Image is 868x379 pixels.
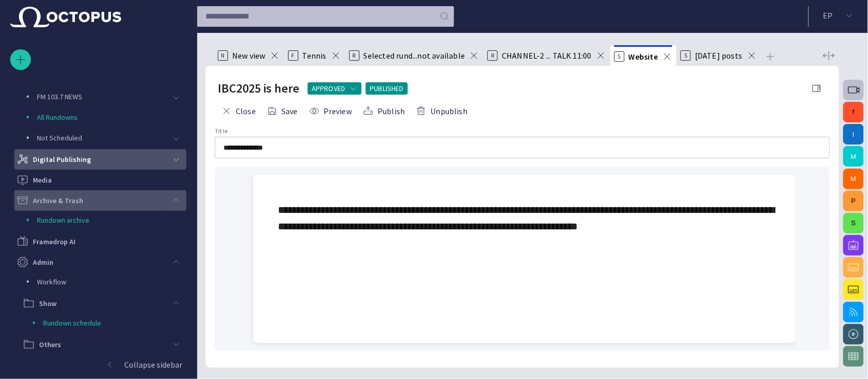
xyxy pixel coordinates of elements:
[306,102,355,120] button: Preview
[349,50,360,61] p: R
[215,127,228,136] label: Title
[614,51,625,62] p: S
[843,213,864,233] button: S
[610,45,676,66] div: SWebsite
[681,50,691,61] p: S
[218,80,299,97] h2: IBC2025 is here
[284,45,345,66] div: FTennis
[823,9,833,22] p: E P
[502,50,592,61] span: CHANNEL-2 ... TALK 11:00
[33,195,83,206] p: Archive & Trash
[218,102,259,120] button: Close
[10,170,186,190] div: Media
[39,339,61,350] p: Others
[33,257,53,267] p: Admin
[16,273,186,293] div: Workflow
[843,124,864,145] button: I
[37,92,166,102] p: FM 103.7 NEWS
[487,50,498,61] p: R
[370,83,404,94] span: PUBLISHED
[312,83,345,94] span: APPROVED
[303,50,327,61] span: Tennis
[288,50,298,61] p: F
[345,45,484,66] div: RSelected rund...not available
[33,237,76,247] p: Framedrop AI
[412,102,471,120] button: Unpublish
[629,51,658,62] span: Website
[23,314,186,334] div: Rundown schedule
[483,45,610,66] div: RCHANNEL-2 ... TALK 11:00
[37,133,166,143] p: Not Scheduled
[37,277,186,287] p: Workflow
[37,215,186,225] p: Rundown archive
[843,191,864,211] button: P
[364,50,465,61] span: Selected rund...not available
[124,358,182,371] p: Collapse sidebar
[33,154,91,165] p: Digital Publishing
[815,6,862,25] button: EP
[263,102,301,120] button: Save
[39,298,56,309] p: Show
[10,7,121,27] img: Octopus News Room
[10,231,186,252] div: Framedrop AI
[33,175,52,185] p: Media
[218,50,228,61] p: N
[843,169,864,189] button: M
[16,108,186,129] div: All Rundowns
[232,50,266,61] span: New view
[214,45,284,66] div: NNew view
[43,318,186,328] p: Rundown schedule
[16,211,186,231] div: Rundown archive
[37,112,186,122] p: All Rundowns
[676,45,761,66] div: S[DATE] posts
[843,146,864,167] button: M
[843,102,864,122] button: f
[360,102,408,120] button: Publish
[10,354,186,375] button: Collapse sidebar
[695,50,742,61] span: [DATE] posts
[308,82,362,95] button: APPROVED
